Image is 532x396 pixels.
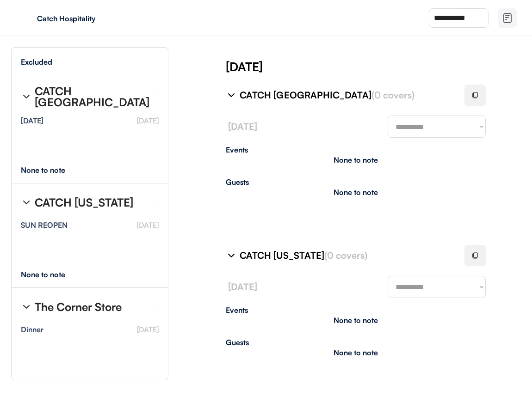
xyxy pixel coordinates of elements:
[35,197,133,208] div: CATCH [US_STATE]
[226,58,532,75] div: [DATE]
[21,166,82,174] div: None to note
[226,146,486,153] div: Events
[137,116,159,125] font: [DATE]
[334,349,378,356] div: None to note
[226,339,486,346] div: Guests
[324,250,367,261] font: (0 covers)
[21,326,43,333] div: Dinner
[137,325,159,334] font: [DATE]
[371,89,414,101] font: (0 covers)
[21,197,32,208] img: chevron-right%20%281%29.svg
[226,250,237,261] img: chevron-right%20%281%29.svg
[21,117,43,124] div: [DATE]
[21,301,32,312] img: chevron-right%20%281%29.svg
[21,91,32,102] img: chevron-right%20%281%29.svg
[334,189,378,196] div: None to note
[35,85,150,108] div: CATCH [GEOGRAPHIC_DATA]
[226,90,237,101] img: chevron-right%20%281%29.svg
[21,58,52,66] div: Excluded
[137,220,159,230] font: [DATE]
[228,121,257,132] font: [DATE]
[226,306,486,314] div: Events
[502,12,513,24] img: file-02.svg
[35,301,122,312] div: The Corner Store
[240,249,453,262] div: CATCH [US_STATE]
[334,317,378,324] div: None to note
[228,281,257,292] font: [DATE]
[19,11,33,25] img: yH5BAEAAAAALAAAAAABAAEAAAIBRAA7
[21,221,68,229] div: SUN REOPEN
[37,15,154,22] div: Catch Hospitality
[226,178,486,186] div: Guests
[21,271,82,278] div: None to note
[240,89,453,102] div: CATCH [GEOGRAPHIC_DATA]
[334,156,378,164] div: None to note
